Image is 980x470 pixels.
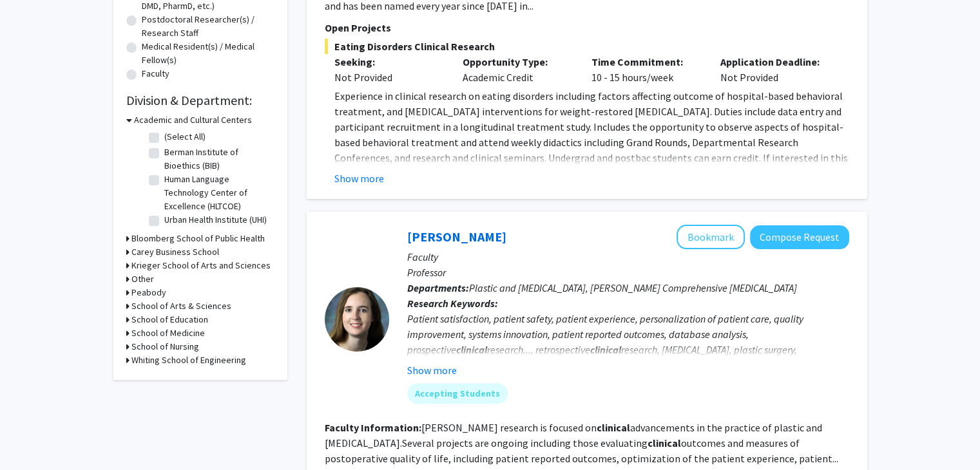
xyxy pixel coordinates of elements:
[677,225,745,249] button: Add Michele Manahan to Bookmarks
[131,286,166,299] h3: Peabody
[142,67,169,80] label: Faculty
[463,54,572,70] p: Opportunity Type:
[334,54,444,70] p: Seeking:
[334,70,444,85] div: Not Provided
[131,299,231,313] h3: School of Arts & Sciences
[582,54,711,85] div: 10 - 15 hours/week
[334,171,384,186] button: Show more
[407,265,849,280] p: Professor
[134,113,252,127] h3: Academic and Cultural Centers
[142,13,274,40] label: Postdoctoral Researcher(s) / Research Staff
[131,353,246,367] h3: Whiting School of Engineering
[453,54,582,85] div: Academic Credit
[750,225,849,249] button: Compose Request to Michele Manahan
[131,272,154,286] h3: Other
[407,297,498,310] b: Research Keywords:
[131,340,199,353] h3: School of Nursing
[325,421,838,465] fg-read-more: [PERSON_NAME] research is focused on advancements in the practice of plastic and [MEDICAL_DATA].S...
[131,259,271,272] h3: Krieger School of Arts and Sciences
[164,130,206,144] label: (Select All)
[131,245,219,259] h3: Carey Business School
[126,93,274,108] h2: Division & Department:
[456,343,487,356] b: clinical
[325,421,421,434] b: Faculty Information:
[590,343,621,356] b: clinical
[591,54,701,70] p: Time Commitment:
[334,89,848,195] span: Experience in clinical research on eating disorders including factors affecting outcome of hospit...
[131,313,208,326] h3: School of Education
[407,362,457,378] button: Show more
[711,54,840,85] div: Not Provided
[597,421,630,434] b: clinical
[407,229,506,245] a: [PERSON_NAME]
[469,281,797,294] span: Plastic and [MEDICAL_DATA], [PERSON_NAME] Comprehensive [MEDICAL_DATA]
[164,146,271,173] label: Berman Institute of Bioethics (BIB)
[131,326,205,340] h3: School of Medicine
[648,437,681,449] b: clinical
[720,54,830,70] p: Application Deadline:
[325,20,849,35] p: Open Projects
[164,213,267,227] label: Urban Health Institute (UHI)
[407,383,508,404] mat-chip: Accepting Students
[407,311,849,388] div: Patient satisfaction, patient safety, patient experience, personalization of patient care, qualit...
[407,281,469,294] b: Departments:
[407,249,849,265] p: Faculty
[164,173,271,213] label: Human Language Technology Center of Excellence (HLTCOE)
[10,412,55,460] iframe: Chat
[142,40,274,67] label: Medical Resident(s) / Medical Fellow(s)
[131,232,265,245] h3: Bloomberg School of Public Health
[325,39,849,54] span: Eating Disorders Clinical Research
